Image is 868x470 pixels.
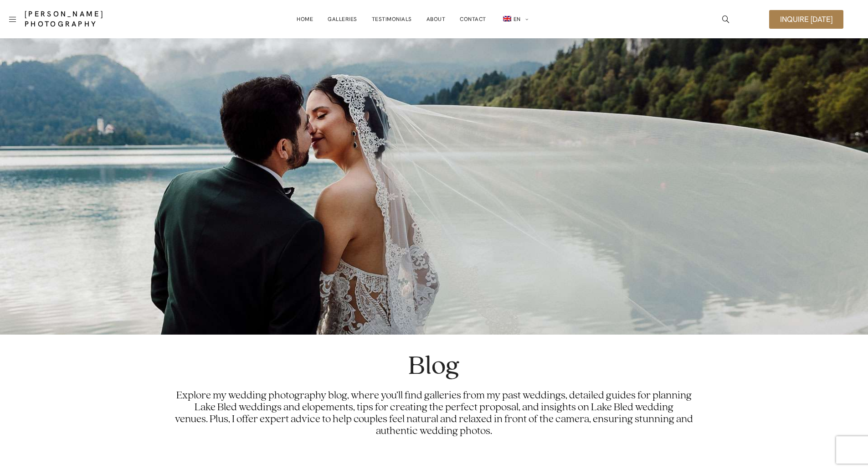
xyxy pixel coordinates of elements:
h1: Blog [175,353,694,380]
a: Contact [460,10,486,28]
a: About [426,10,446,28]
img: EN [503,16,511,21]
a: icon-magnifying-glass34 [718,11,734,27]
p: Explore my wedding photography blog, where you’ll find galleries from my past weddings, detailed ... [175,389,694,437]
a: en_GBEN [501,10,529,29]
a: Galleries [328,10,357,28]
span: Inquire [DATE] [780,15,832,23]
a: [PERSON_NAME] Photography [25,9,172,29]
a: Home [297,10,313,28]
a: Testimonials [372,10,412,28]
a: Inquire [DATE] [769,10,843,29]
span: EN [514,15,521,23]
